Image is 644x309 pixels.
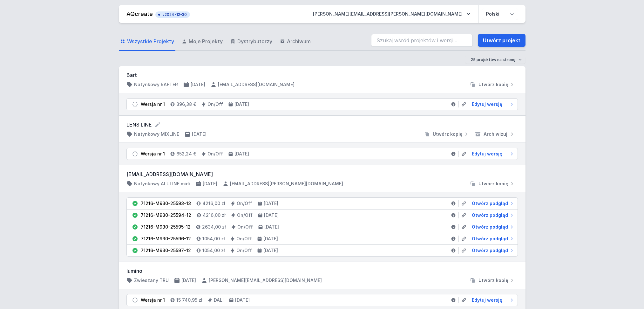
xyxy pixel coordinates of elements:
h4: [DATE] [203,181,217,187]
img: draft.svg [132,151,138,157]
input: Szukaj wśród projektów i wersji... [371,34,473,47]
a: Otwórz podgląd [469,247,515,254]
h4: [DATE] [234,101,249,107]
h4: 2634,00 zł [202,224,226,230]
h4: [DATE] [191,81,205,88]
h4: On/Off [237,224,253,230]
form: LENS LINE [126,121,518,128]
button: Utwórz kopię [467,181,518,187]
a: Otwórz podgląd [469,200,515,207]
h4: [DATE] [192,131,207,137]
h4: 4216,00 zł [203,212,226,218]
span: Edytuj wersję [472,101,502,107]
div: 71216-M930-25594-12 [141,212,191,218]
h4: On/Off [207,101,223,107]
span: Otwórz podgląd [472,200,508,207]
span: Otwórz podgląd [472,236,508,242]
a: Otwórz podgląd [469,224,515,230]
img: draft.svg [132,101,138,107]
span: v2024-12-30 [159,12,187,17]
span: Utwórz kopię [478,277,508,284]
a: Wszystkie Projekty [119,32,175,51]
h4: 1054,00 zł [202,236,225,242]
select: Wybierz język [482,8,518,20]
div: Wersja nr 1 [141,297,165,303]
h4: [EMAIL_ADDRESS][PERSON_NAME][DOMAIN_NAME] [230,181,343,187]
div: 71216-M930-25597-12 [141,247,191,254]
a: Otwórz podgląd [469,212,515,218]
h4: [DATE] [181,277,196,284]
h4: 15 740,95 zł [176,297,202,303]
div: Wersja nr 1 [141,101,165,107]
button: Edytuj nazwę projektu [154,121,161,128]
span: Utwórz kopię [478,181,508,187]
a: Edytuj wersję [469,151,515,157]
h4: [EMAIL_ADDRESS][DOMAIN_NAME] [218,81,295,88]
h4: Natynkowy MIXLINE [134,131,179,137]
div: Wersja nr 1 [141,151,165,157]
a: AQcreate [126,10,153,17]
h4: [DATE] [264,200,278,207]
h3: [EMAIL_ADDRESS][DOMAIN_NAME] [126,170,518,178]
span: Otwórz podgląd [472,247,508,254]
div: 71216-M930-25596-12 [141,236,191,242]
div: 71216-M930-25593-13 [141,200,191,207]
h4: [DATE] [235,297,250,303]
h4: 652,24 € [176,151,196,157]
h4: On/Off [237,212,253,218]
a: Utwórz projekt [478,34,525,47]
button: [PERSON_NAME][EMAIL_ADDRESS][PERSON_NAME][DOMAIN_NAME] [308,8,475,20]
button: Utwórz kopię [467,277,518,284]
span: Otwórz podgląd [472,212,508,218]
h4: [PERSON_NAME][EMAIL_ADDRESS][DOMAIN_NAME] [209,277,322,284]
span: Otwórz podgląd [472,224,508,230]
a: Otwórz podgląd [469,236,515,242]
h4: Natynkowy RAFTER [134,81,178,88]
h4: [DATE] [264,224,279,230]
h4: On/Off [237,200,252,207]
h4: Natynkowy ALULINE midi [134,181,190,187]
a: Edytuj wersję [469,101,515,107]
button: Utwórz kopię [421,131,472,137]
span: Edytuj wersję [472,151,502,157]
span: Moje Projekty [189,38,223,45]
a: Moje Projekty [180,32,224,51]
h4: On/Off [236,247,252,254]
span: Utwórz kopię [478,81,508,88]
h4: 396,38 € [176,101,196,107]
h3: Bart [126,71,518,79]
div: 71216-M930-25595-12 [141,224,191,230]
h4: 1054,00 zł [202,247,225,254]
button: Utwórz kopię [467,81,518,88]
span: Archiwum [287,38,311,45]
h4: Zwieszany TRU [134,277,169,284]
span: Utwórz kopię [433,131,463,137]
button: Archiwizuj [472,131,518,137]
img: draft.svg [132,297,138,303]
h4: 4216,00 zł [202,200,225,207]
button: v2024-12-30 [155,10,190,18]
h4: On/Off [236,236,252,242]
h4: On/Off [207,151,223,157]
span: Dystrybutorzy [237,38,272,45]
h4: DALI [214,297,224,303]
a: Dystrybutorzy [229,32,274,51]
span: Wszystkie Projekty [127,38,174,45]
h4: [DATE] [264,212,279,218]
span: Edytuj wersję [472,297,502,303]
h4: [DATE] [263,247,278,254]
h4: [DATE] [263,236,278,242]
h3: lumino [126,267,518,275]
span: Archiwizuj [484,131,507,137]
a: Edytuj wersję [469,297,515,303]
h4: [DATE] [234,151,249,157]
a: Archiwum [279,32,312,51]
